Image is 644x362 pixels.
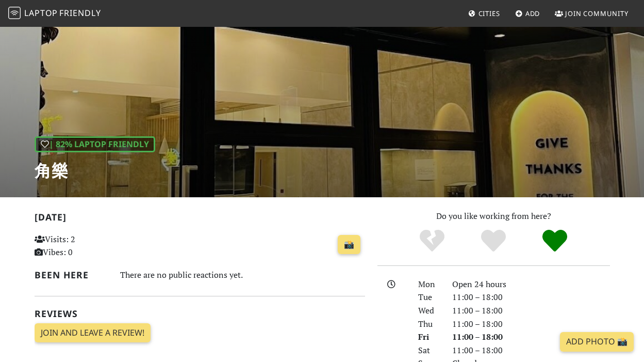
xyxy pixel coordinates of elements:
a: Cities [464,4,504,23]
div: Sat [412,344,446,357]
h1: 角樂 [35,161,155,180]
a: 📸 [338,235,360,255]
a: Join and leave a review! [35,323,151,343]
h2: Reviews [35,308,365,319]
div: Fri [412,330,446,344]
span: Join Community [565,9,629,18]
div: 11:00 – 18:00 [446,344,616,357]
span: Add [525,9,540,18]
div: 11:00 – 18:00 [446,330,616,344]
h2: [DATE] [35,212,365,227]
p: Visits: 2 Vibes: 0 [35,233,137,259]
div: There are no public reactions yet. [120,267,365,282]
div: 11:00 – 18:00 [446,304,616,318]
div: Open 24 hours [446,278,616,291]
div: 11:00 – 18:00 [446,318,616,331]
div: Wed [412,304,446,318]
div: | 82% Laptop Friendly [35,136,155,153]
span: Laptop [24,7,58,19]
div: Definitely! [524,228,585,254]
div: Thu [412,318,446,331]
span: Cities [478,9,500,18]
div: Yes [463,228,524,254]
img: LaptopFriendly [8,7,21,19]
a: Join Community [551,4,633,23]
div: 11:00 – 18:00 [446,291,616,304]
h2: Been here [35,270,108,280]
div: Mon [412,278,446,291]
p: Do you like working from here? [377,210,610,223]
a: Add [511,4,544,23]
div: Tue [412,291,446,304]
a: Add Photo 📸 [560,332,634,352]
a: LaptopFriendly LaptopFriendly [8,5,101,23]
div: No [402,228,463,254]
span: Friendly [59,7,101,19]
